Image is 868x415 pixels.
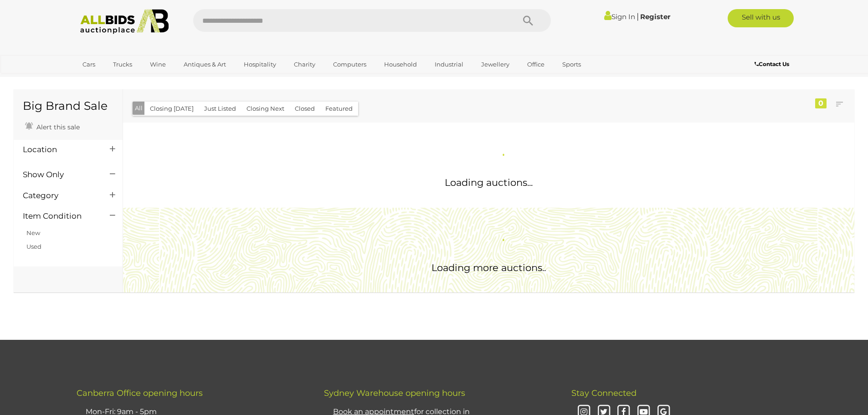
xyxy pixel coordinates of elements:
button: Search [505,9,551,32]
button: Closed [289,102,320,116]
a: New [26,229,40,236]
button: All [133,102,145,115]
a: Register [640,12,670,21]
button: Just Listed [199,102,241,116]
h4: Item Condition [23,212,96,220]
span: Stay Connected [571,388,637,398]
a: Sign In [604,12,635,21]
h4: Show Only [23,170,96,179]
a: Industrial [429,57,469,72]
span: Loading more auctions.. [431,262,546,273]
span: Sydney Warehouse opening hours [324,388,465,398]
a: Hospitality [238,57,282,72]
span: Canberra Office opening hours [77,388,203,398]
b: Contact Us [755,61,789,67]
a: Sports [556,57,587,72]
a: Household [378,57,423,72]
a: Cars [77,57,101,72]
a: Used [26,243,41,250]
h4: Category [23,191,96,200]
span: | [637,11,639,21]
a: Alert this sale [23,119,82,133]
a: Antiques & Art [178,57,232,72]
a: Trucks [107,57,138,72]
button: Closing Next [241,102,290,116]
h1: Big Brand Sale [23,100,113,113]
a: [GEOGRAPHIC_DATA] [77,72,153,87]
h4: Location [23,145,96,154]
a: Computers [327,57,372,72]
a: Wine [144,57,172,72]
a: Charity [288,57,321,72]
img: Allbids.com.au [75,9,174,34]
a: Sell with us [728,9,794,27]
button: Closing [DATE] [144,102,199,116]
a: Contact Us [755,59,791,69]
span: Loading auctions... [445,177,533,188]
a: Jewellery [475,57,515,72]
div: 0 [815,98,827,108]
button: Featured [320,102,358,116]
span: Alert this sale [34,123,80,131]
a: Office [521,57,550,72]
